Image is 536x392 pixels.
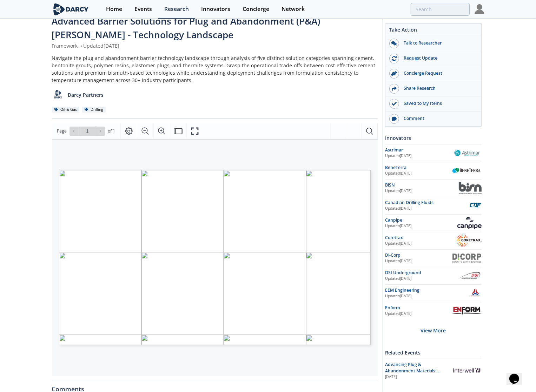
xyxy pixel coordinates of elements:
[399,100,478,107] div: Saved to My Items
[459,182,482,194] img: BiSN
[282,6,305,12] div: Network
[452,307,482,315] img: Enform
[385,164,482,177] a: BeneTerra Updated[DATE] BeneTerra
[457,217,482,229] img: Canpipe
[385,26,481,36] div: Take Action
[452,367,482,374] img: Interwell
[399,85,478,92] div: Share Research
[385,270,482,282] a: DSI Underground Updated[DATE] DSI Underground
[385,252,482,264] a: Di-Corp Updated[DATE] Di-Corp
[385,147,452,153] div: Astrimar
[385,252,452,258] div: Di-Corp
[385,217,482,229] a: Canpipe Updated[DATE] Canpipe
[452,253,482,263] img: Di-Corp
[164,6,189,12] div: Research
[385,319,482,342] div: View More
[201,6,230,12] div: Innovators
[52,107,80,113] div: Oil & Gas
[452,168,482,173] img: BeneTerra
[469,287,482,299] img: EEM Engineering
[385,305,482,317] a: Enform Updated[DATE] Enform
[385,147,482,159] a: Astrimar Updated[DATE] Astrimar
[82,107,106,113] div: Drilling
[385,217,457,223] div: Canpipe
[385,235,482,247] a: Coretrax Updated[DATE] Coretrax
[385,235,457,241] div: Coretrax
[457,270,482,282] img: DSI Underground
[399,40,478,46] div: Talk to Researcher
[79,42,84,49] span: •
[385,287,482,299] a: EEM Engineering Updated[DATE] EEM Engineering
[385,346,482,359] div: Related Events
[385,311,452,317] div: Updated [DATE]
[469,200,482,212] img: Canadian Drilling Fluids
[475,4,484,14] img: Profile
[385,293,469,299] div: Updated [DATE]
[452,148,482,158] img: Astrimar
[385,188,459,194] div: Updated [DATE]
[411,3,470,16] input: Advanced Search
[385,206,469,211] div: Updated [DATE]
[385,200,469,206] div: Canadian Drilling Fluids
[52,42,378,49] div: Framework Updated [DATE]
[385,132,482,144] div: Innovators
[385,182,459,188] div: BiSN
[385,200,482,212] a: Canadian Drilling Fluids Updated[DATE] Canadian Drilling Fluids
[457,235,482,247] img: Coretrax
[399,55,478,61] div: Request Update
[385,153,452,159] div: Updated [DATE]
[385,171,452,176] div: Updated [DATE]
[52,3,90,15] img: logo-wide.svg
[243,6,269,12] div: Concierge
[385,374,447,380] div: [DATE]
[385,361,482,380] a: Advancing Plug & Abandonment Materials: Addressing Surface Casing Vent Flow Challenges and Regula...
[399,115,478,122] div: Comment
[385,287,469,293] div: EEM Engineering
[385,241,457,246] div: Updated [DATE]
[385,182,482,194] a: BiSN Updated[DATE] BiSN
[399,70,478,76] div: Concierge Request
[385,258,452,264] div: Updated [DATE]
[106,6,122,12] div: Home
[385,164,452,171] div: BeneTerra
[52,54,378,84] div: Navigate the plug and abandonment barrier technology landscape through analysis of five distinct ...
[507,364,529,385] iframe: chat widget
[385,223,457,229] div: Updated [DATE]
[68,91,104,99] p: Darcy Partners
[385,276,457,282] div: Updated [DATE]
[385,305,452,311] div: Enform
[134,6,152,12] div: Events
[385,270,457,276] div: DSI Underground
